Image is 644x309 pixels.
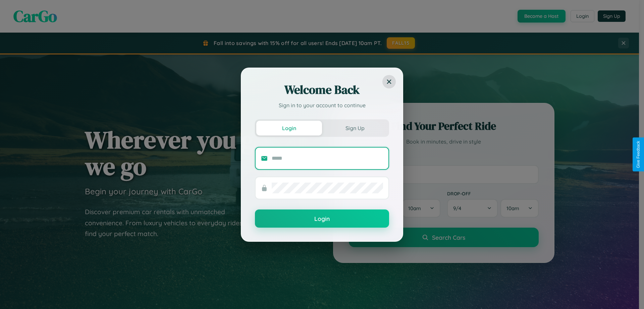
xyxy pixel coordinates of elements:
[636,141,641,168] div: Give Feedback
[255,101,389,109] p: Sign in to your account to continue
[256,121,322,136] button: Login
[255,82,389,98] h2: Welcome Back
[255,209,389,228] button: Login
[322,121,388,136] button: Sign Up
